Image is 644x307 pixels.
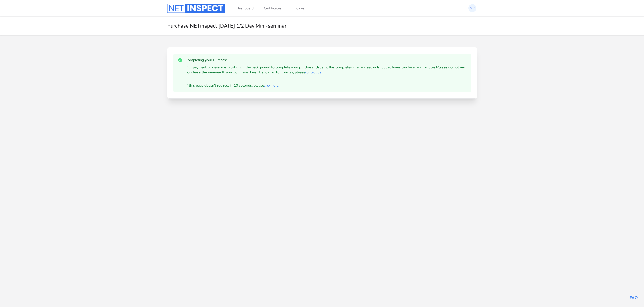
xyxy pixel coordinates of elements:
[629,295,638,301] a: FAQ
[186,58,467,63] h3: Completing your Purchase
[264,83,278,88] a: click here
[305,70,321,75] a: contact us
[186,83,467,88] p: If this page doesn't redirect in 10 seconds, please .
[186,65,465,75] strong: Please do not re-purchase the seminar.
[186,65,467,75] p: Our payment processor is working in the background to complete your purchase. Usually, this compl...
[167,23,477,29] h2: Purchase NETinspect [DATE] 1/2 Day Mini-seminar
[167,4,225,13] img: Logo
[468,4,476,12] img: Mike Capalupo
